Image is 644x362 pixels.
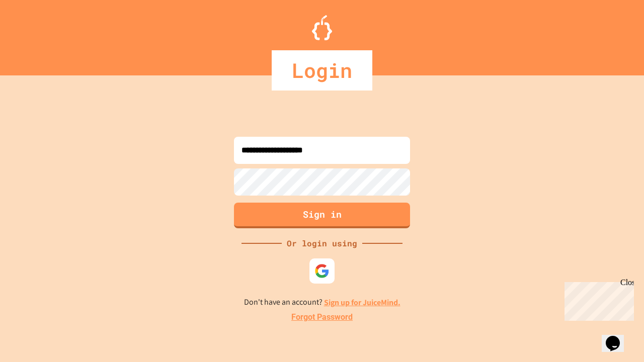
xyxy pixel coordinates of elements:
iframe: chat widget [560,278,634,321]
div: Login [272,50,372,90]
a: Forgot Password [291,311,353,323]
img: google-icon.svg [314,263,330,279]
img: Logo.svg [312,15,332,40]
button: Sign in [234,203,410,228]
div: Or login using [282,237,362,249]
p: Don't have an account? [244,296,400,309]
a: Sign up for JuiceMind. [324,297,400,308]
div: Chat with us now!Close [4,4,69,64]
iframe: chat widget [602,322,634,352]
